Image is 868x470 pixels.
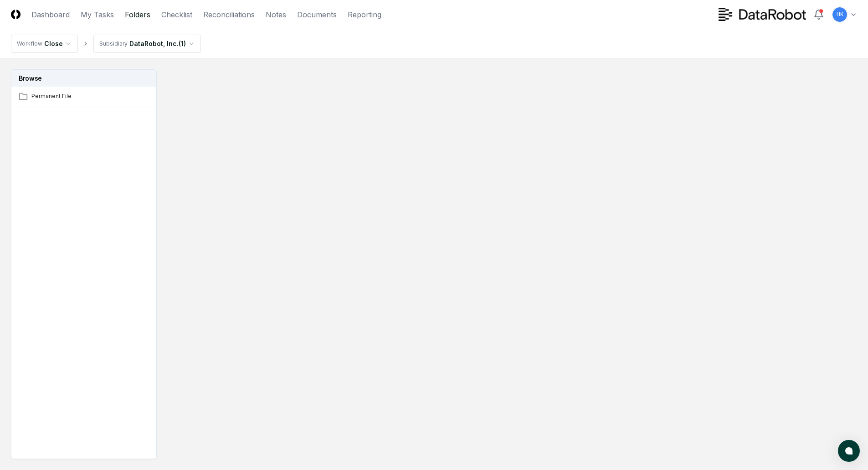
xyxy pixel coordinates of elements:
a: Documents [297,9,337,20]
a: Permanent File [11,87,157,107]
a: Folders [125,9,150,20]
h3: Browse [11,70,156,87]
a: Reconciliations [203,9,255,20]
div: Workflow [17,40,42,48]
img: DataRobot logo [719,8,806,21]
div: Subsidiary [99,40,128,48]
a: Checklist [161,9,192,20]
a: Dashboard [31,9,70,20]
button: HK [832,6,848,23]
img: Logo [11,10,21,19]
a: My Tasks [81,9,114,20]
span: Permanent File [31,92,150,100]
a: Reporting [348,9,381,20]
span: HK [837,11,843,18]
a: Notes [266,9,286,20]
nav: breadcrumb [11,35,201,53]
button: atlas-launcher [838,440,860,462]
